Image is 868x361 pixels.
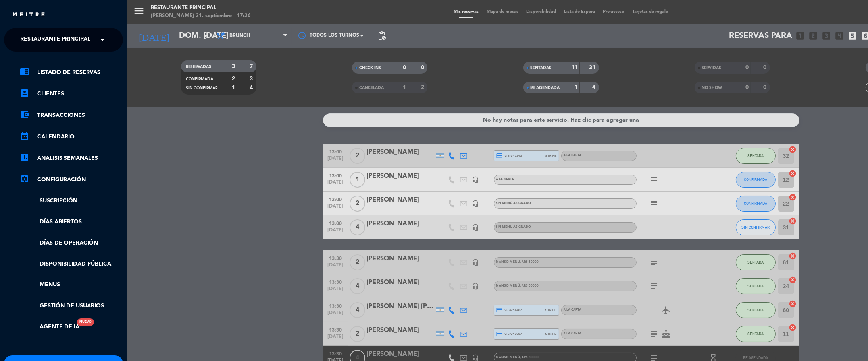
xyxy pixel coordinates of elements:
a: assessmentANÁLISIS SEMANALES [20,153,123,163]
a: Suscripción [20,196,123,206]
i: account_balance_wallet [20,110,29,119]
span: Restaurante Principal [20,31,90,48]
a: Menus [20,280,123,289]
i: chrome_reader_mode [20,67,29,76]
i: settings_applications [20,174,29,184]
a: Agente de IANuevo [20,322,79,332]
a: Días abiertos [20,217,123,227]
i: assessment [20,153,29,162]
a: calendar_monthCalendario [20,132,123,142]
i: calendar_month [20,131,29,141]
i: account_box [20,88,29,98]
a: Gestión de usuarios [20,301,123,311]
a: Días de Operación [20,239,123,248]
a: account_boxClientes [20,89,123,99]
div: Nuevo [77,318,94,326]
a: chrome_reader_modeListado de Reservas [20,68,123,77]
a: Configuración [20,175,123,184]
img: MEITRE [12,12,46,18]
a: account_balance_walletTransacciones [20,111,123,120]
a: Disponibilidad pública [20,260,123,269]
